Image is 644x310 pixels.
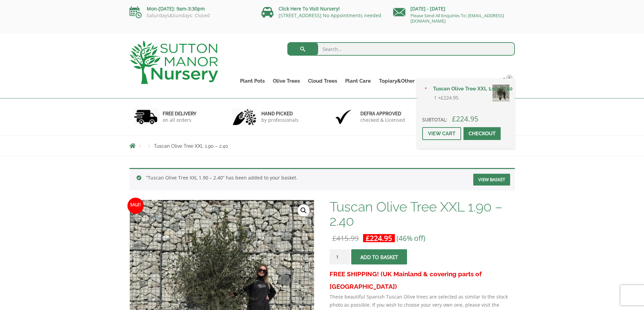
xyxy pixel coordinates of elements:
[351,249,407,264] button: Add to basket
[360,111,405,117] h6: Defra approved
[129,5,251,13] p: Mon-[DATE]: 9am-3:30pm
[441,94,444,101] span: £
[419,76,442,86] a: About
[236,76,269,86] a: Plant Pots
[332,108,355,125] img: 3.jpg
[375,76,419,86] a: Topiary&Other
[154,143,228,149] span: Tuscan Olive Tree XXL 1.90 – 2.40
[163,111,196,117] h6: FREE DELIVERY
[233,108,256,125] img: 2.jpg
[287,42,515,56] input: Search...
[422,85,430,93] a: Remove Tuscan Olive Tree XXL 1.90 - 2.40 from basket
[261,111,299,117] h6: hand picked
[129,168,515,190] div: “Tuscan Olive Tree XXL 1.90 – 2.40” has been added to your basket.
[269,76,304,86] a: Olive Trees
[422,127,461,140] a: View cart
[498,76,515,86] a: 1
[429,84,509,94] a: Tuscan Olive Tree XXL 1.90 - 2.40
[366,233,392,243] bdi: 224.95
[330,249,350,264] input: Product quantity
[452,114,456,123] span: £
[493,85,509,102] img: Tuscan Olive Tree XXL 1.90 - 2.40
[279,12,381,19] a: [STREET_ADDRESS] No Appointments needed
[127,198,144,214] span: Sale!
[473,174,510,186] a: View basket
[330,268,515,293] h3: FREE SHIPPING! (UK Mainland & covering parts of [GEOGRAPHIC_DATA])
[452,114,478,123] bdi: 224.95
[393,5,515,13] p: [DATE] - [DATE]
[397,233,425,243] span: (46% off)
[341,76,375,86] a: Plant Care
[261,117,299,123] p: by professionals
[279,5,340,12] a: Click Here To Visit Nursery!
[442,76,470,86] a: Delivery
[366,233,370,243] span: £
[129,143,515,148] nav: Breadcrumbs
[330,200,515,228] h1: Tuscan Olive Tree XXL 1.90 – 2.40
[332,233,359,243] bdi: 415.99
[360,117,405,123] p: checked & Licensed
[129,40,218,84] img: logo
[441,94,458,101] bdi: 224.95
[297,204,310,217] a: View full-screen image gallery
[463,127,501,140] a: Checkout
[470,76,498,86] a: Contact
[163,117,196,123] p: on all orders
[304,76,341,86] a: Cloud Trees
[134,108,158,125] img: 1.jpg
[422,116,447,123] strong: Subtotal:
[332,233,336,243] span: £
[434,94,458,102] span: 1 ×
[129,13,251,18] p: Saturdays&Sundays: Closed
[410,12,504,24] a: Please Send All Enquiries To: [EMAIL_ADDRESS][DOMAIN_NAME]
[506,75,513,81] span: 1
